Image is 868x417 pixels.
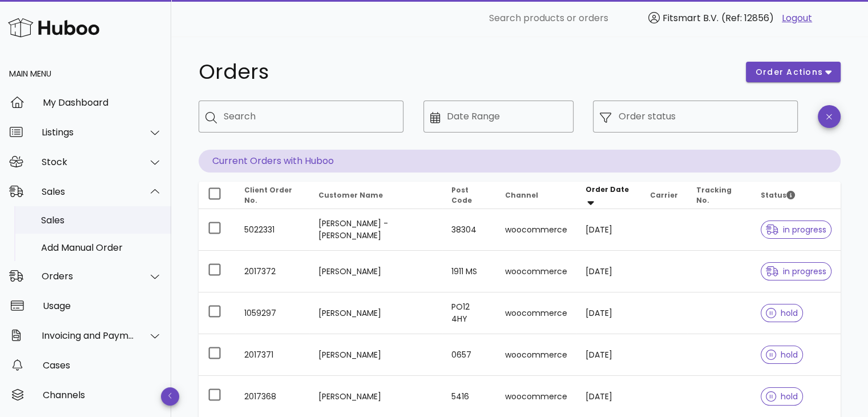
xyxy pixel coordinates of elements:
span: hold [766,309,798,317]
td: 38304 [442,209,496,251]
td: [PERSON_NAME] [309,251,442,292]
span: Customer Name [318,190,383,200]
th: Client Order No. [235,182,309,209]
td: 1911 MS [442,251,496,292]
th: Carrier [641,182,687,209]
span: Post Code [451,185,472,205]
td: PO12 4HY [442,292,496,334]
h1: Orders [199,62,732,82]
span: Client Order No. [244,185,292,205]
th: Customer Name [309,182,442,209]
th: Channel [496,182,576,209]
td: [PERSON_NAME] - [PERSON_NAME] [309,209,442,251]
span: Carrier [650,190,678,200]
td: woocommerce [496,292,576,334]
div: Cases [43,360,162,371]
td: 2017371 [235,334,309,376]
td: [DATE] [576,209,641,251]
div: My Dashboard [43,97,162,108]
td: [PERSON_NAME] [309,292,442,334]
td: 5022331 [235,209,309,251]
th: Post Code [442,182,496,209]
div: Listings [42,127,135,138]
div: Sales [42,186,135,197]
span: in progress [766,226,826,234]
td: woocommerce [496,251,576,292]
img: Huboo Logo [8,15,99,40]
span: Order Date [586,185,629,194]
div: Sales [41,215,162,226]
td: 2017372 [235,251,309,292]
div: Stock [42,157,135,167]
td: [DATE] [576,292,641,334]
td: 1059297 [235,292,309,334]
p: Current Orders with Huboo [199,150,841,173]
span: (Ref: 12856) [721,11,774,25]
td: [DATE] [576,334,641,376]
td: woocommerce [496,334,576,376]
th: Order Date: Sorted descending. Activate to remove sorting. [576,182,641,209]
span: Channel [505,190,538,200]
span: hold [766,392,798,400]
td: [DATE] [576,251,641,292]
span: Tracking No. [696,185,732,205]
div: Add Manual Order [41,242,162,253]
span: hold [766,351,798,359]
div: Channels [43,390,162,400]
span: order actions [755,66,823,78]
button: order actions [746,62,841,82]
td: woocommerce [496,209,576,251]
span: Fitsmart B.V. [663,11,718,25]
th: Tracking No. [687,182,752,209]
span: in progress [766,267,826,275]
div: Invoicing and Payments [42,330,135,341]
div: Orders [42,271,135,282]
a: Logout [782,11,812,25]
div: Usage [43,300,162,311]
td: [PERSON_NAME] [309,334,442,376]
span: Status [761,190,795,200]
td: 0657 [442,334,496,376]
th: Status [752,182,841,209]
